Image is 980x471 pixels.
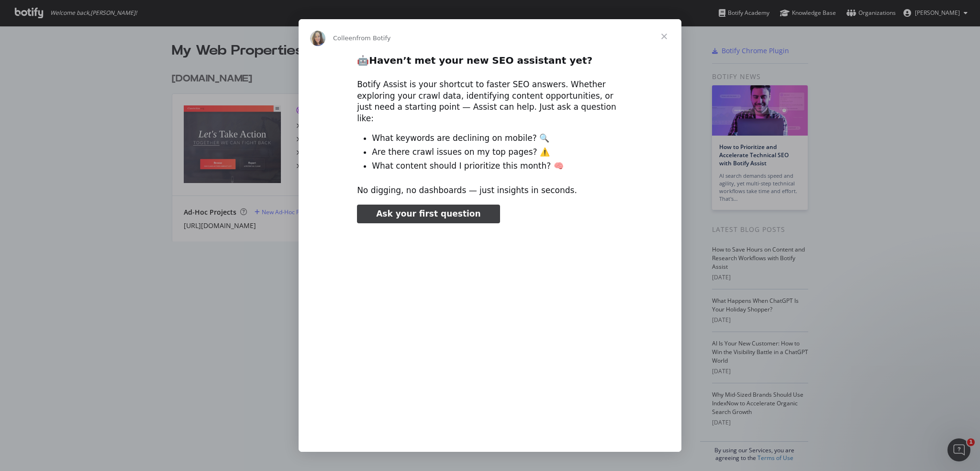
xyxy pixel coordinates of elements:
div: Botify Assist is your shortcut to faster SEO answers. Whether exploring your crawl data, identify... [357,79,623,125]
span: Ask your first question [376,209,480,218]
video: Play video [290,231,690,431]
span: Close [647,19,681,54]
li: Are there crawl issues on my top pages? ⚠️ [372,147,623,158]
span: from Botify [356,34,391,42]
img: Profile image for Colleen [310,31,325,46]
li: What keywords are declining on mobile? 🔍 [372,133,623,144]
b: Haven’t met your new SEO assistant yet? [369,55,592,66]
a: Ask your first question [357,205,500,224]
span: Colleen [333,34,356,42]
li: What content should I prioritize this month? 🧠 [372,161,623,172]
h2: 🤖 [357,54,623,72]
div: No digging, no dashboards — just insights in seconds. [357,185,623,196]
